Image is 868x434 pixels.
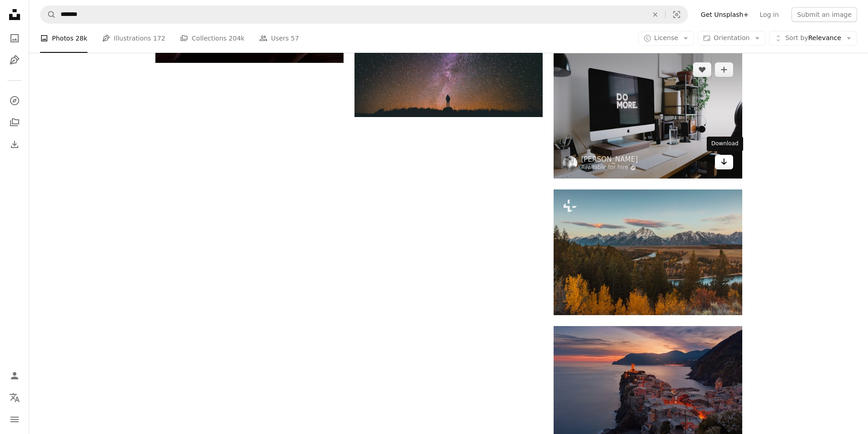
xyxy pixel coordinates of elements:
img: silhouette of man standing on rock while looking in sky [354,20,543,117]
button: Visual search [666,6,688,23]
a: Download History [5,135,24,153]
a: Available for hire [581,164,638,171]
a: Users 57 [259,24,299,53]
a: Explore [5,92,24,110]
img: silver iMac with keyboard and trackpad inside room [554,53,742,179]
form: Find visuals sitewide [40,5,688,24]
a: silver iMac with keyboard and trackpad inside room [554,112,742,120]
span: License [654,34,678,41]
a: silhouette of man standing on rock while looking in sky [354,64,543,72]
a: Download [715,155,733,169]
button: Orientation [698,31,765,46]
a: Collections 204k [180,24,245,53]
button: Menu [5,410,24,429]
img: Go to Carl Heyerdahl's profile [563,156,577,170]
a: a river running through a lush green forest [554,248,742,256]
span: 172 [153,33,165,43]
a: Get Unsplash+ [695,7,754,22]
span: 57 [291,33,299,43]
a: Log in / Sign up [5,367,24,385]
a: Home — Unsplash [5,5,24,26]
button: Like [693,62,711,77]
button: Add to Collection [715,62,733,77]
a: Illustrations [5,51,24,69]
span: Relevance [785,34,841,43]
a: Collections [5,113,24,132]
a: aerial view of village on mountain cliff during orange sunset [554,384,742,393]
a: Log in [754,7,784,22]
button: Language [5,388,24,407]
span: Orientation [714,34,750,41]
span: 204k [229,33,245,43]
button: Clear [645,6,665,23]
button: Submit an image [791,7,857,22]
a: [PERSON_NAME] [581,155,638,164]
span: Sort by [785,34,808,41]
div: Download [707,137,743,151]
a: Illustrations 172 [102,24,165,53]
img: a river running through a lush green forest [554,189,742,315]
button: Search Unsplash [41,6,56,23]
button: Sort byRelevance [769,31,857,46]
a: Photos [5,29,24,47]
button: License [638,31,694,46]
